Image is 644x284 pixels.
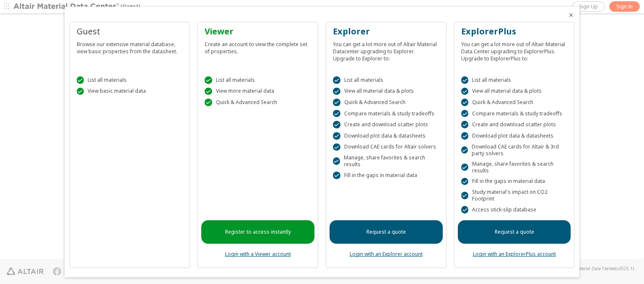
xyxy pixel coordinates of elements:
[205,26,311,37] div: Viewer
[77,76,84,84] div: 
[333,154,439,168] div: Manage, share favorites & search results
[333,172,340,179] div: 
[461,189,568,202] div: Study material's impact on CO2 Footprint
[461,37,568,62] div: You can get a lot more out of Altair Material Data Center upgrading to ExplorerPlus. Upgrade to E...
[205,37,311,55] div: Create an account to view the complete set of properties.
[568,12,574,18] button: Close
[333,110,340,117] div: 
[205,88,212,95] div: 
[350,250,423,258] a: Login with an Explorer account
[473,250,556,258] a: Login with an ExplorerPlus account
[77,88,183,95] div: View basic material data
[77,37,183,55] div: Browse our extensive material database, view basic properties from the datasheet.
[461,132,568,140] div: Download plot data & datasheets
[225,250,291,258] a: Login with a Viewer account
[333,121,439,128] div: Create and download scatter plots
[461,99,568,106] div: Quick & Advanced Search
[333,88,439,95] div: View all material data & plots
[461,76,469,84] div: 
[461,161,568,174] div: Manage, share favorites & search results
[201,220,314,244] a: Register to access instantly
[333,121,340,128] div: 
[333,88,340,95] div: 
[333,132,340,140] div: 
[333,157,340,165] div: 
[461,121,568,128] div: Create and download scatter plots
[461,178,568,185] div: Fill in the gaps in material data
[461,164,468,171] div: 
[461,99,469,106] div: 
[461,110,469,117] div: 
[461,88,469,95] div: 
[461,178,469,185] div: 
[77,88,84,95] div: 
[461,146,468,154] div: 
[461,206,568,214] div: Access stick-slip database
[77,26,183,37] div: Guest
[205,88,311,95] div: View more material data
[461,143,568,157] div: Download CAE cards for Altair & 3rd party solvers
[333,76,439,84] div: List all materials
[333,143,439,151] div: Download CAE cards for Altair solvers
[333,99,439,106] div: Quick & Advanced Search
[458,220,571,244] a: Request a quote
[333,172,439,179] div: Fill in the gaps in material data
[333,37,439,62] div: You can get a lot more out of Altair Material Datacenter upgrading to Explorer. Upgrade to Explor...
[461,132,469,140] div: 
[461,121,469,128] div: 
[333,76,340,84] div: 
[461,192,468,199] div: 
[330,220,443,244] a: Request a quote
[205,99,311,106] div: Quick & Advanced Search
[333,26,439,37] div: Explorer
[205,76,212,84] div: 
[205,99,212,106] div: 
[461,206,469,214] div: 
[333,110,439,117] div: Compare materials & study tradeoffs
[333,143,340,151] div: 
[461,110,568,117] div: Compare materials & study tradeoffs
[333,132,439,140] div: Download plot data & datasheets
[205,76,311,84] div: List all materials
[461,26,568,37] div: ExplorerPlus
[461,88,568,95] div: View all material data & plots
[461,76,568,84] div: List all materials
[333,99,340,106] div: 
[77,76,183,84] div: List all materials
